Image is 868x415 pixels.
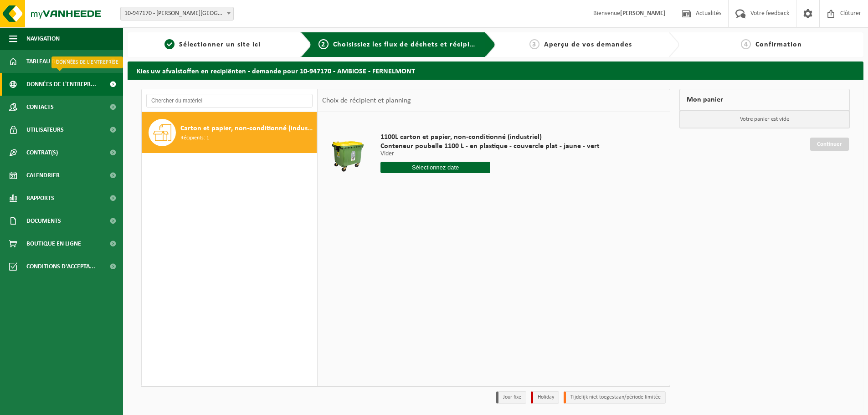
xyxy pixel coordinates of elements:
[180,134,209,143] span: Récipients: 1
[810,138,849,151] a: Continuer
[26,232,81,255] span: Boutique en ligne
[680,111,849,128] p: Votre panier est vide
[544,41,632,48] span: Aperçu de vos demandes
[380,162,490,173] input: Sélectionnez date
[496,391,526,404] li: Jour fixe
[380,151,600,157] p: Vider
[26,27,60,50] span: Navigation
[26,118,64,141] span: Utilisateurs
[564,391,666,404] li: Tijdelijk niet toegestaan/période limitée
[128,61,863,79] h2: Kies uw afvalstoffen en recipiënten - demande pour 10-947170 - AMBIOSE - FERNELMONT
[164,39,175,49] span: 1
[120,7,234,20] span: 10-947170 - AMBIOSE - FERNELMONT
[26,141,58,164] span: Contrat(s)
[146,94,313,108] input: Chercher du matériel
[26,50,76,73] span: Tableau de bord
[179,41,261,48] span: Sélectionner un site ici
[531,391,559,404] li: Holiday
[380,142,600,151] span: Conteneur poubelle 1100 L - en plastique - couvercle plat - jaune - vert
[380,133,600,142] span: 1100L carton et papier, non-conditionné (industriel)
[318,39,329,49] span: 2
[620,10,666,17] strong: [PERSON_NAME]
[26,210,61,232] span: Documents
[26,73,96,96] span: Données de l'entrepr...
[121,7,233,20] span: 10-947170 - AMBIOSE - FERNELMONT
[132,39,293,50] a: 1Sélectionner un site ici
[755,41,802,48] span: Confirmation
[26,255,95,278] span: Conditions d'accepta...
[333,41,485,48] span: Choisissiez les flux de déchets et récipients
[529,39,539,49] span: 3
[26,164,60,187] span: Calendrier
[679,89,850,111] div: Mon panier
[318,89,416,112] div: Choix de récipient et planning
[180,123,314,134] span: Carton et papier, non-conditionné (industriel)
[142,112,317,153] button: Carton et papier, non-conditionné (industriel) Récipients: 1
[26,187,54,210] span: Rapports
[26,96,54,118] span: Contacts
[741,39,751,49] span: 4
